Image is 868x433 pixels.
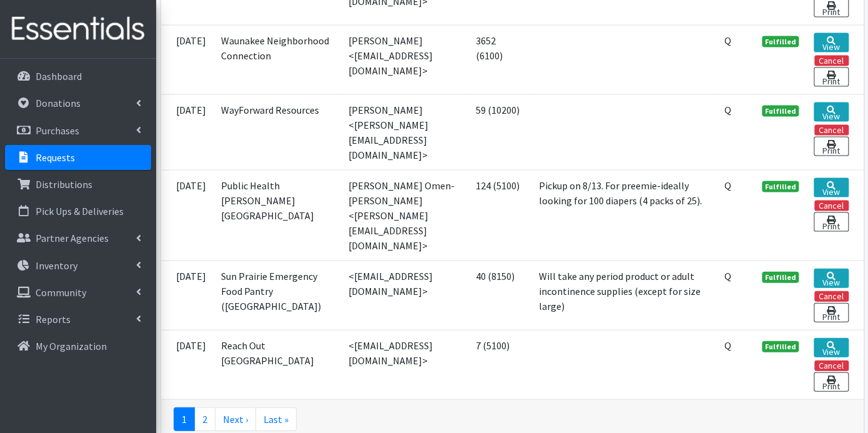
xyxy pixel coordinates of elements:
abbr: Quantity [724,270,731,282]
p: Pick Ups & Deliveries [36,205,124,217]
p: Requests [36,151,75,164]
p: Donations [36,97,81,109]
a: Community [5,280,151,305]
td: [PERSON_NAME] <[EMAIL_ADDRESS][DOMAIN_NAME]> [341,25,468,94]
a: View [814,269,848,288]
td: Pickup on 8/13. For preemie-ideally looking for 100 diapers (4 packs of 25). [531,170,717,261]
td: <[EMAIL_ADDRESS][DOMAIN_NAME]> [341,330,468,399]
a: Purchases [5,118,151,143]
a: Print [814,372,848,392]
a: Requests [5,145,151,170]
p: Reports [36,313,71,326]
span: Fulfilled [762,341,799,352]
td: 124 (5100) [468,170,531,261]
td: Public Health [PERSON_NAME][GEOGRAPHIC_DATA] [214,170,341,261]
p: Community [36,286,86,299]
span: Fulfilled [762,106,799,117]
a: Print [814,303,848,322]
td: 40 (8150) [468,261,531,330]
a: 1 [174,407,195,431]
a: View [814,102,848,122]
button: Cancel [814,361,849,371]
a: View [814,33,848,52]
a: Partner Agencies [5,226,151,251]
td: [DATE] [161,25,214,94]
td: [DATE] [161,94,214,170]
p: Inventory [36,259,77,272]
span: Fulfilled [762,36,799,47]
a: Inventory [5,253,151,278]
a: Reports [5,307,151,332]
td: [DATE] [161,261,214,330]
p: Partner Agencies [36,232,109,244]
abbr: Quantity [724,339,731,352]
button: Cancel [814,56,849,66]
a: My Organization [5,334,151,359]
p: Purchases [36,124,79,137]
p: My Organization [36,340,107,352]
a: Last » [255,407,297,431]
td: WayForward Resources [214,94,341,170]
td: [PERSON_NAME] Omen-[PERSON_NAME] <[PERSON_NAME][EMAIL_ADDRESS][DOMAIN_NAME]> [341,170,468,261]
a: 2 [194,407,215,431]
p: Dashboard [36,70,82,82]
button: Cancel [814,125,849,136]
td: 59 (10200) [468,94,531,170]
a: Distributions [5,172,151,197]
a: Pick Ups & Deliveries [5,199,151,224]
a: Print [814,137,848,156]
td: [PERSON_NAME] <[PERSON_NAME][EMAIL_ADDRESS][DOMAIN_NAME]> [341,94,468,170]
td: 7 (5100) [468,330,531,399]
abbr: Quantity [724,179,731,192]
td: Sun Prairie Emergency Food Pantry ([GEOGRAPHIC_DATA]) [214,261,341,330]
button: Cancel [814,201,849,211]
td: Will take any period product or adult incontinence supplies (except for size large) [531,261,717,330]
img: HumanEssentials [5,8,151,50]
a: Donations [5,91,151,116]
span: Fulfilled [762,272,799,283]
td: <[EMAIL_ADDRESS][DOMAIN_NAME]> [341,261,468,330]
a: View [814,338,848,357]
a: Next › [215,407,256,431]
abbr: Quantity [724,104,731,116]
td: 3652 (6100) [468,25,531,94]
a: Print [814,212,848,232]
td: [DATE] [161,170,214,261]
p: Distributions [36,178,92,191]
span: Fulfilled [762,181,799,192]
a: Dashboard [5,64,151,89]
a: View [814,178,848,197]
a: Print [814,67,848,87]
td: Reach Out [GEOGRAPHIC_DATA] [214,330,341,399]
td: [DATE] [161,330,214,399]
td: Waunakee Neighborhood Connection [214,25,341,94]
abbr: Quantity [724,34,731,47]
button: Cancel [814,291,849,302]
